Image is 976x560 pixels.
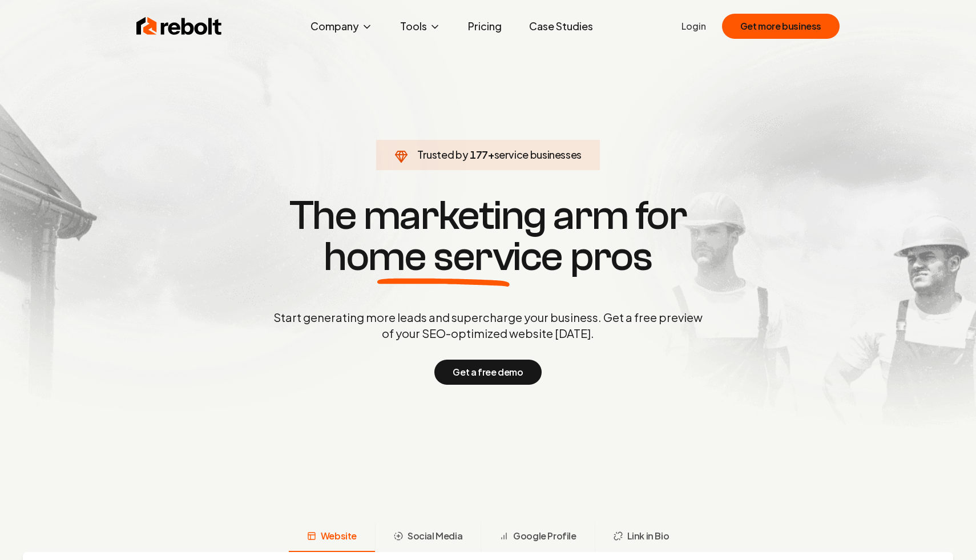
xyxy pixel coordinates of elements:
button: Social Media [375,522,481,552]
button: Company [301,15,382,38]
span: home service [324,236,563,277]
p: Start generating more leads and supercharge your business. Get a free preview of your SEO-optimiz... [271,309,705,341]
a: Pricing [459,15,511,38]
span: Trusted by [417,148,468,161]
a: Case Studies [520,15,602,38]
button: Get a free demo [434,360,541,385]
img: Rebolt Logo [136,15,222,38]
button: Tools [391,15,450,38]
span: 177 [470,147,488,163]
button: Get more business [722,14,840,39]
button: Google Profile [481,522,594,552]
span: service businesses [494,148,582,161]
span: + [488,148,494,161]
span: Link in Bio [627,529,670,543]
a: Login [681,19,706,33]
button: Website [289,522,375,552]
span: Google Profile [513,529,576,543]
button: Link in Bio [595,522,688,552]
h1: The marketing arm for pros [214,195,762,277]
span: Website [321,529,357,543]
span: Social Media [408,529,462,543]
